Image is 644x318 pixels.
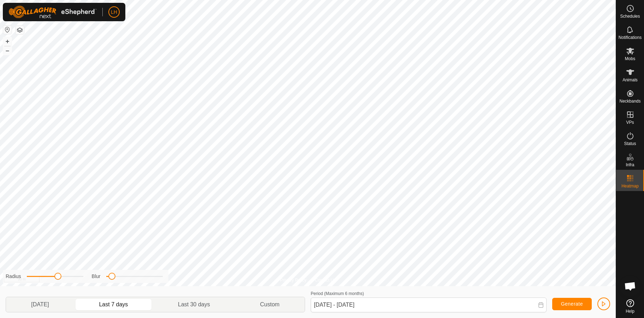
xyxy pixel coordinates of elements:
a: Privacy Policy [280,277,306,283]
span: Generate [561,301,583,307]
button: Generate [552,298,592,310]
a: Open chat [620,276,641,297]
span: Mobs [625,57,635,61]
button: + [3,37,12,46]
label: Radius [6,273,21,280]
span: [DATE] [31,300,49,309]
span: Status [624,141,636,146]
span: Notifications [619,35,642,40]
span: Last 7 days [99,300,128,309]
label: Period (Maximum 6 months) [311,291,364,296]
span: LH [111,8,117,16]
span: Neckbands [619,99,640,103]
span: Heatmap [621,184,639,188]
span: Schedules [620,14,640,18]
span: Help [626,309,634,313]
span: Custom [260,300,280,309]
img: Gallagher Logo [8,6,97,18]
a: Contact Us [315,277,336,283]
span: VPs [626,120,634,125]
label: Blur [92,273,101,280]
button: Reset Map [3,25,12,34]
button: – [3,46,12,55]
span: Last 30 days [178,300,210,309]
span: Animals [622,78,638,82]
button: Map Layers [16,26,24,34]
a: Help [616,296,644,316]
span: Infra [626,163,634,167]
